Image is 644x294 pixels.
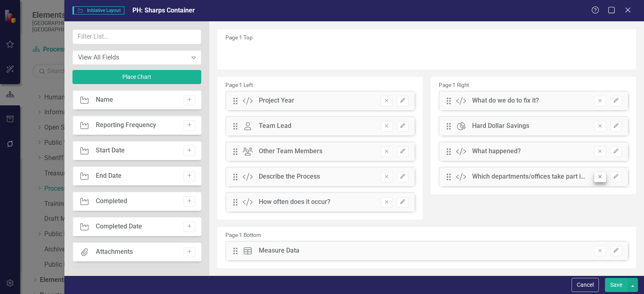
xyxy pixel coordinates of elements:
div: Other Team Members [259,147,322,156]
small: Page 1 Bottom [225,232,261,238]
div: Completed Date [96,222,142,231]
div: Attachments [96,247,133,257]
div: Hard Dollar Savings [472,121,529,131]
div: What happened? [472,147,521,156]
div: What do we do to fix it? [472,96,539,105]
button: Cancel [572,278,599,292]
button: Save [605,278,627,292]
div: Project Year [259,96,294,105]
button: Place Chart [72,70,201,84]
div: Team Lead [259,121,291,131]
div: Completed [96,197,127,206]
small: Page 1 Left [225,82,253,88]
small: Page 1 Top [225,34,253,41]
div: Which departments/offices take part in the process or are affected by the outcome of the process? [472,172,586,181]
div: How often does it occur? [259,197,330,207]
div: End Date [96,171,122,181]
div: Measure Data [259,246,299,255]
div: Describe the Process [259,172,320,181]
input: Filter List... [72,29,201,44]
span: Initiative Layout [72,6,124,14]
div: View All Fields [78,53,187,62]
div: Reporting Frequency [96,121,156,130]
span: PH: Sharps Container [132,6,195,14]
small: Page 1 Right [439,82,469,88]
div: Start Date [96,146,125,155]
div: Name [96,95,113,105]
